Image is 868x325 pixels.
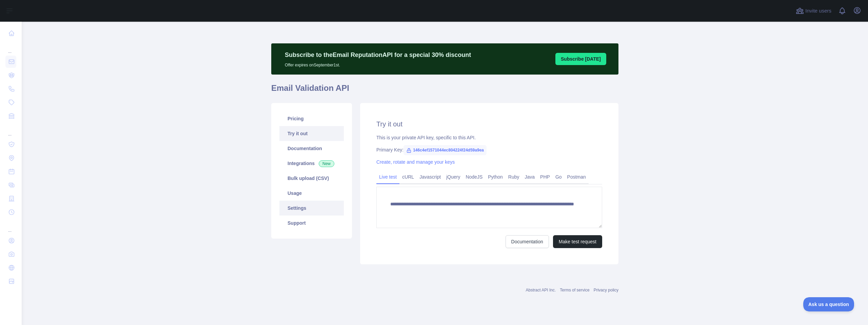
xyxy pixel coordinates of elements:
[805,7,831,15] span: Invite users
[537,171,553,182] a: PHP
[594,288,618,292] a: Privacy policy
[553,171,565,182] a: Go
[279,156,344,171] a: Integrations New
[376,159,455,165] a: Create, rotate and manage your keys
[319,160,334,167] span: New
[279,141,344,156] a: Documentation
[376,146,602,153] div: Primary Key:
[279,171,344,186] a: Bulk upload (CSV)
[403,145,487,155] span: 146c4ef1571044ec804224f24d59a9ea
[279,126,344,141] a: Try it out
[417,171,443,182] a: Javascript
[376,119,602,129] h2: Try it out
[506,171,522,182] a: Ruby
[285,50,471,60] p: Subscribe to the Email Reputation API for a special 30 % discount
[5,220,16,233] div: ...
[560,288,589,292] a: Terms of service
[376,134,602,141] div: This is your private API key, specific to this API.
[279,111,344,126] a: Pricing
[5,123,16,137] div: ...
[565,171,589,182] a: Postman
[376,171,399,182] a: Live test
[271,83,618,99] h1: Email Validation API
[279,201,344,216] a: Settings
[279,186,344,201] a: Usage
[485,171,506,182] a: Python
[526,288,556,292] a: Abstract API Inc.
[522,171,538,182] a: Java
[506,235,549,248] a: Documentation
[803,297,854,311] iframe: Toggle Customer Support
[794,5,833,16] button: Invite users
[553,235,602,248] button: Make test request
[5,41,16,54] div: ...
[463,171,485,182] a: NodeJS
[399,171,417,182] a: cURL
[285,60,471,68] p: Offer expires on September 1st.
[443,171,463,182] a: jQuery
[279,216,344,230] a: Support
[555,53,606,65] button: Subscribe [DATE]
